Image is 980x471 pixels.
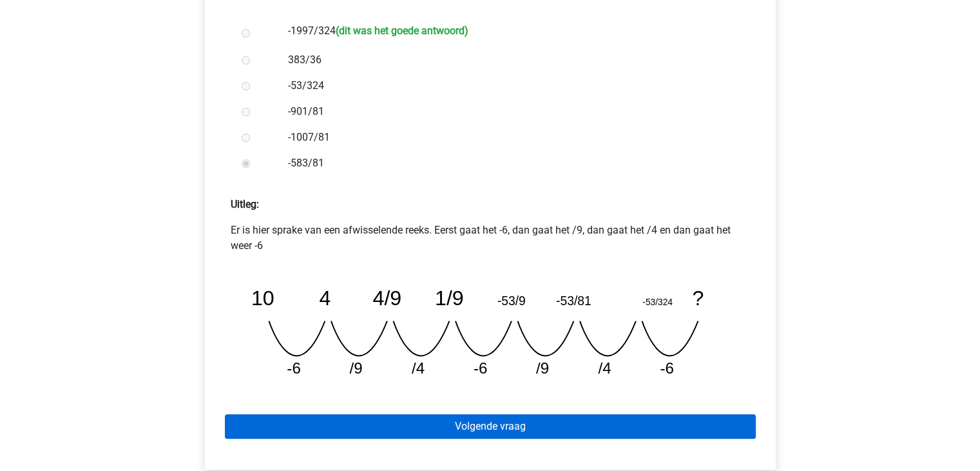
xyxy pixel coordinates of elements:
tspan: -6 [660,359,675,377]
tspan: -53/9 [497,294,526,308]
tspan: -53/81 [557,294,592,308]
label: -1997/324 [288,23,734,42]
label: -1007/81 [288,130,734,145]
label: -901/81 [288,104,734,119]
tspan: /4 [412,359,425,377]
a: Volgende vraag [225,414,756,439]
tspan: /4 [599,359,611,377]
h6: (dit was het goede antwoord) [336,25,468,37]
strong: Uitleg: [231,198,259,210]
tspan: 1/9 [435,286,464,310]
tspan: -53/324 [643,297,673,307]
tspan: 4/9 [372,286,401,310]
p: Er is hier sprake van een afwisselende reeks. Eerst gaat het -6, dan gaat het /9, dan gaat het /4... [231,223,750,254]
tspan: -6 [474,359,488,377]
tspan: ? [693,286,705,310]
tspan: 10 [251,286,274,310]
tspan: 4 [319,286,331,310]
tspan: -6 [287,359,301,377]
label: -583/81 [288,155,734,171]
label: -53/324 [288,78,734,94]
tspan: /9 [537,359,550,377]
tspan: /9 [349,359,362,377]
label: 383/36 [288,52,734,68]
